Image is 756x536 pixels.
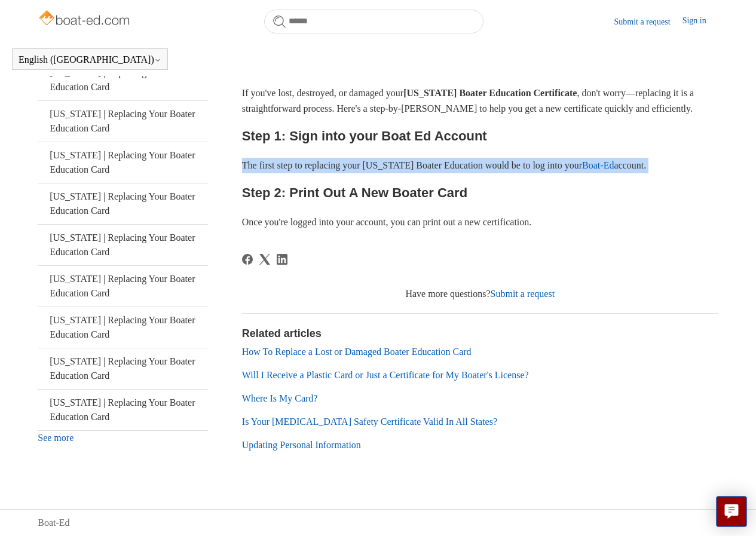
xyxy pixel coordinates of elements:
a: [US_STATE] | Replacing Your Boater Education Card [38,225,208,265]
a: Updating Personal Information [242,440,361,450]
a: Is Your [MEDICAL_DATA] Safety Certificate Valid In All States? [242,416,497,427]
h2: Related articles [242,326,718,342]
img: Boat-Ed Help Center home page [38,7,133,31]
a: How To Replace a Lost or Damaged Boater Education Card [242,347,472,357]
a: See more [38,433,74,443]
a: X Corp [259,254,270,265]
div: Have more questions? [242,287,718,301]
a: Boat-Ed [582,160,614,170]
a: Submit a request [614,16,682,28]
p: The first step to replacing your [US_STATE] Boater Education would be to log into your account. [242,158,718,173]
h2: Step 1: Sign into your Boat Ed Account [242,125,718,146]
a: [US_STATE] | Replacing Your Boater Education Card [38,101,208,142]
a: [US_STATE] | Replacing Your Boater Education Card [38,142,208,183]
p: If you've lost, destroyed, or damaged your , don't worry—replacing it is a straightforward proces... [242,85,718,116]
a: Facebook [242,254,253,265]
button: English ([GEOGRAPHIC_DATA]) [19,54,161,65]
a: Where Is My Card? [242,393,318,403]
p: Once you're logged into your account, you can print out a new certification. [242,215,718,230]
a: [US_STATE] | Replacing Your Boater Education Card [38,348,208,389]
a: [US_STATE] | Replacing Your Boater Education Card [38,390,208,430]
a: Will I Receive a Plastic Card or Just a Certificate for My Boater's License? [242,370,529,380]
svg: Share this page on X Corp [259,254,270,265]
input: Search [264,10,483,33]
button: Live chat [716,496,747,527]
a: Submit a request [491,289,555,299]
a: LinkedIn [277,254,287,265]
svg: Share this page on LinkedIn [277,254,287,265]
a: [US_STATE] | Replacing Your Boater Education Card [38,266,208,307]
svg: Share this page on Facebook [242,254,253,265]
a: Boat-Ed [38,516,69,530]
a: [US_STATE] | Replacing Your Boater Education Card [38,307,208,348]
h2: Step 2: Print Out A New Boater Card [242,182,718,203]
a: Sign in [682,14,718,29]
a: [US_STATE] | Replacing Your Boater Education Card [38,183,208,224]
a: [US_STATE] | Replacing Your Boater Education Card [38,60,208,100]
strong: [US_STATE] Boater Education Certificate [403,88,577,98]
